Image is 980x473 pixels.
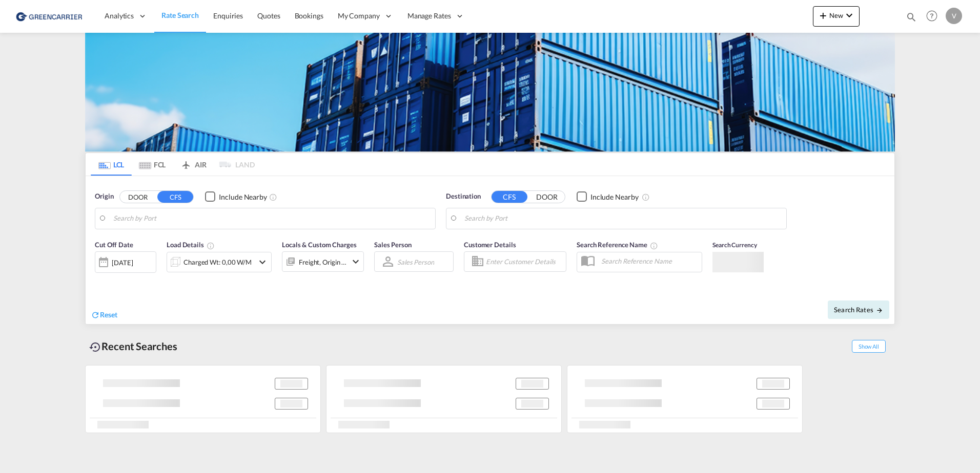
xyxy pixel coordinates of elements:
span: Search Currency [712,241,757,249]
span: Show All [852,340,886,353]
span: Sales Person [374,241,412,249]
div: Help [923,7,946,26]
md-checkbox: Checkbox No Ink [205,191,267,202]
div: [DATE] [95,251,156,273]
div: Include Nearby [590,192,639,202]
div: Recent Searches [85,335,181,358]
span: Manage Rates [407,11,451,21]
md-icon: icon-airplane [180,159,192,166]
md-icon: Your search will be saved by the below given name [650,242,658,250]
md-tab-item: FCL [132,153,173,176]
span: Bookings [295,11,323,20]
md-icon: icon-backup-restore [89,341,101,353]
div: Charged Wt: 0,00 W/M [183,255,252,269]
span: Reset [100,310,117,319]
div: Origin DOOR CFS Checkbox No InkUnchecked: Ignores neighbouring ports when fetching rates.Checked ... [86,176,894,324]
span: My Company [338,11,380,21]
input: Search Reference Name [596,253,702,269]
div: V [946,8,962,24]
span: Search Rates [834,306,883,314]
md-icon: icon-chevron-down [256,256,269,268]
span: Search Reference Name [577,241,658,249]
button: DOOR [120,191,156,203]
md-icon: icon-magnify [906,11,917,23]
div: [DATE] [112,258,133,267]
div: icon-magnify [906,11,917,27]
button: CFS [492,191,527,203]
div: Charged Wt: 0,00 W/Micon-chevron-down [167,252,272,272]
button: icon-plus 400-fgNewicon-chevron-down [813,6,860,27]
md-checkbox: Checkbox No Ink [577,191,639,202]
md-tab-item: LCL [91,153,132,176]
md-icon: Unchecked: Ignores neighbouring ports when fetching rates.Checked : Includes neighbouring ports w... [642,193,650,201]
button: CFS [157,191,193,203]
input: Search by Port [464,211,781,226]
span: Analytics [105,11,134,21]
input: Search by Port [113,211,430,226]
button: Search Ratesicon-arrow-right [828,300,889,319]
md-icon: icon-chevron-down [350,255,362,268]
md-icon: icon-arrow-right [876,307,883,314]
div: Freight Origin Destination [299,255,347,269]
span: Destination [446,191,481,202]
md-icon: icon-plus 400-fg [817,9,829,21]
div: icon-refreshReset [91,310,117,321]
span: Enquiries [213,11,243,20]
span: Locals & Custom Charges [282,241,357,249]
md-datepicker: Select [95,272,103,286]
md-tab-item: AIR [173,153,214,176]
span: Rate Search [161,11,199,19]
span: Customer Details [464,241,516,249]
span: Origin [95,191,113,202]
img: GreenCarrierFCL_LCL.png [85,33,895,152]
md-icon: Chargeable Weight [207,242,215,250]
input: Enter Customer Details [486,254,563,269]
md-icon: icon-refresh [91,310,100,319]
md-icon: Unchecked: Ignores neighbouring ports when fetching rates.Checked : Includes neighbouring ports w... [269,193,277,201]
img: 1378a7308afe11ef83610d9e779c6b34.png [15,5,85,28]
span: New [817,11,855,19]
div: Include Nearby [219,192,267,202]
md-icon: icon-chevron-down [843,9,855,21]
button: DOOR [529,191,565,203]
span: Quotes [257,11,280,20]
span: Help [923,7,941,25]
span: Load Details [167,241,215,249]
span: Cut Off Date [95,241,133,249]
div: Freight Origin Destinationicon-chevron-down [282,251,364,272]
md-select: Sales Person [396,254,435,269]
md-pagination-wrapper: Use the left and right arrow keys to navigate between tabs [91,153,255,176]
